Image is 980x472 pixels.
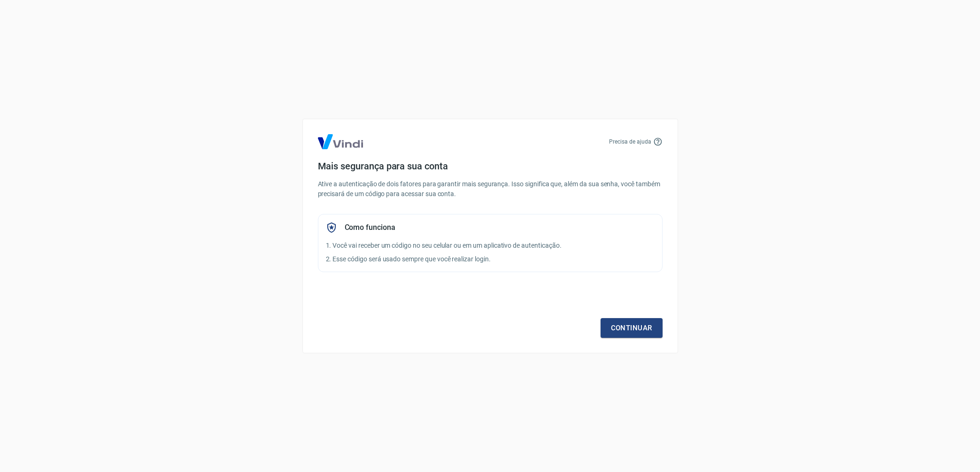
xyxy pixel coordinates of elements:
[318,134,363,149] img: Logo Vind
[326,241,655,251] p: 1. Você vai receber um código no seu celular ou em um aplicativo de autenticação.
[609,137,651,146] p: Precisa de ajuda
[326,254,655,264] p: 2. Esse código será usado sempre que você realizar login.
[345,223,395,232] h5: Como funciona
[601,318,663,338] a: Continuar
[318,179,663,199] p: Ative a autenticação de dois fatores para garantir mais segurança. Isso significa que, além da su...
[318,160,663,172] h4: Mais segurança para sua conta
